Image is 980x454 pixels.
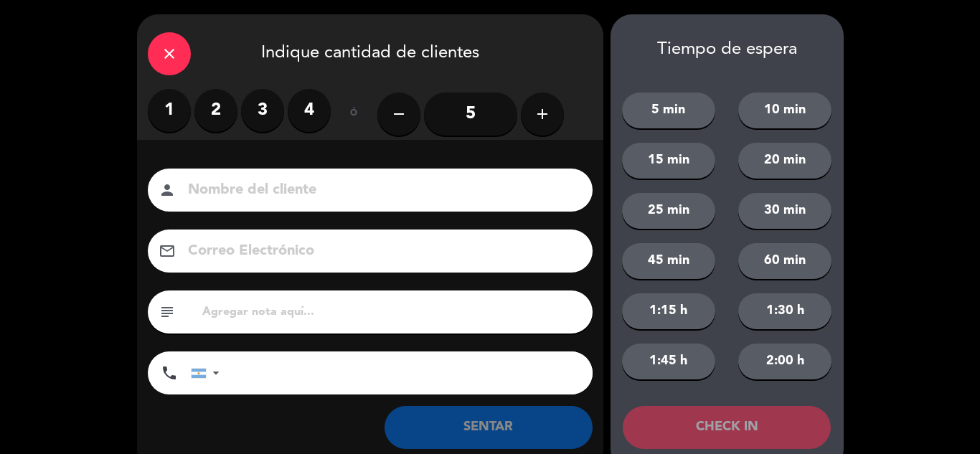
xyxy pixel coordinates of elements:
[241,89,284,132] label: 3
[521,93,564,136] button: add
[159,303,176,321] i: subject
[159,242,176,260] i: email
[161,45,178,62] i: close
[192,352,225,394] div: Argentina: +54
[738,193,831,229] button: 30 min
[738,143,831,179] button: 20 min
[534,105,551,123] i: add
[288,89,331,132] label: 4
[187,178,574,203] input: Nombre del cliente
[331,89,377,139] div: ó
[194,89,237,132] label: 2
[622,243,715,279] button: 45 min
[377,93,420,136] button: remove
[738,93,831,128] button: 10 min
[622,143,715,179] button: 15 min
[738,243,831,279] button: 60 min
[738,293,831,329] button: 1:30 h
[622,193,715,229] button: 25 min
[623,406,831,449] button: CHECK IN
[187,239,574,264] input: Correo Electrónico
[385,406,593,449] button: SENTAR
[611,39,844,60] div: Tiempo de espera
[148,89,191,132] label: 1
[201,302,582,322] input: Agregar nota aquí...
[137,14,603,89] div: Indique cantidad de clientes
[622,293,715,329] button: 1:15 h
[390,105,407,123] i: remove
[622,344,715,379] button: 1:45 h
[622,93,715,128] button: 5 min
[161,364,178,382] i: phone
[159,181,176,199] i: person
[738,344,831,379] button: 2:00 h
